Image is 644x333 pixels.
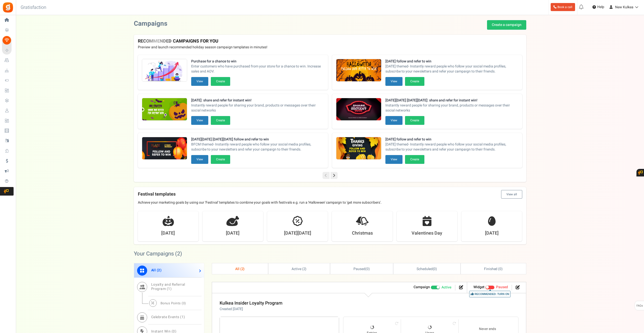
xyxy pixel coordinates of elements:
[235,266,245,272] span: All ( )
[138,45,522,50] p: Preview and launch recommended holiday season campaign templates in minutes!
[220,307,283,312] p: Created [DATE]
[405,116,424,125] button: Create
[134,251,182,256] h2: Your Campaigns ( )
[191,155,208,164] button: View
[385,155,403,164] button: View
[142,59,187,82] img: Recommended Campaigns
[158,268,160,273] span: 2
[496,284,508,290] span: Paused
[191,103,324,113] span: Instantly reward people for sharing your brand, products or messages over their social networks
[168,286,170,291] span: 1
[336,59,381,82] img: Recommended Campaigns
[385,137,518,142] strong: [DATE] follow and refer to win
[470,285,512,290] li: Widget activated
[405,155,424,164] button: Create
[191,137,324,142] strong: [DATE][DATE] [DATE][DATE] follow and refer to win
[405,77,424,86] button: Create
[177,250,180,258] span: 2
[284,230,311,237] strong: [DATE][DATE]
[473,284,485,290] strong: Widget
[151,268,162,273] span: All ( )
[211,77,230,86] button: Create
[303,266,305,272] span: 2
[636,301,643,311] span: FAQs
[385,103,518,113] span: Instantly reward people for sharing your brand, products or messages over their social networks
[385,59,518,64] strong: [DATE] follow and refer to win
[191,98,324,103] strong: [DATE]: share and refer for instant win!
[242,266,244,272] span: 2
[134,20,167,27] h2: Campaigns
[464,327,511,331] small: Never ends
[417,266,437,272] span: ( )
[353,266,370,272] span: ( )
[385,77,403,86] button: View
[412,230,442,237] strong: Valentines Day
[501,190,522,199] button: View all
[191,77,208,86] button: View
[417,266,433,272] span: Scheduled
[596,5,604,10] span: Help
[151,314,185,320] span: Celebrate Events ( )
[191,59,324,64] strong: Purchase for a chance to win
[484,266,503,272] span: Finished ( )
[385,64,518,74] span: [DATE] themed- Instantly reward people who follow your social media profiles, subscribe to your n...
[385,98,518,103] strong: [DATE][DATE] [DATE][DATE]: share and refer for instant win!
[183,301,185,306] span: 0
[441,285,451,290] span: Active
[367,266,369,272] span: 0
[211,116,230,125] button: Create
[151,282,185,291] span: Loyalty and Referral Program ( )
[191,142,324,152] span: BFCM themed- Instantly reward people who follow your social media profiles, subscribe to your new...
[292,266,307,272] span: Active ( )
[615,5,633,10] span: New Kulkea
[434,266,436,272] span: 0
[142,137,187,160] img: Recommended Campaigns
[138,200,522,205] p: Achieve your marketing goals by using our 'Festival' templates to combine your goals with festiva...
[428,325,432,329] img: loader_16.gif
[220,300,283,307] a: Kulkea Insider Loyalty Program
[182,314,184,320] span: 1
[551,3,575,11] a: Book a call
[336,98,381,121] img: Recommended Campaigns
[226,230,239,237] strong: [DATE]
[385,142,518,152] span: [DATE] themed- Instantly reward people who follow your social media profiles, subscribe to your n...
[487,20,526,30] a: Create a campaign
[160,301,186,306] span: Bonus Points ( )
[499,266,501,272] span: 0
[353,266,365,272] span: Paused
[385,116,403,125] button: View
[590,3,606,11] a: Help
[414,284,430,290] strong: Campaign
[142,98,187,121] img: Recommended Campaigns
[485,230,499,237] strong: [DATE]
[191,116,208,125] button: View
[161,230,175,237] strong: [DATE]
[138,190,522,199] h4: Festival templates
[370,325,374,329] img: loader_16.gif
[352,230,373,237] strong: Christmas
[15,3,52,13] h3: Gratisfaction
[2,2,14,13] img: Gratisfaction
[191,64,324,74] span: Enter customers who have purchased from your store for a chance to win. Increase sales and AOV.
[138,39,522,44] h4: RECOMMENDED CAMPAIGNS FOR YOU
[211,155,230,164] button: Create
[336,137,381,160] img: Recommended Campaigns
